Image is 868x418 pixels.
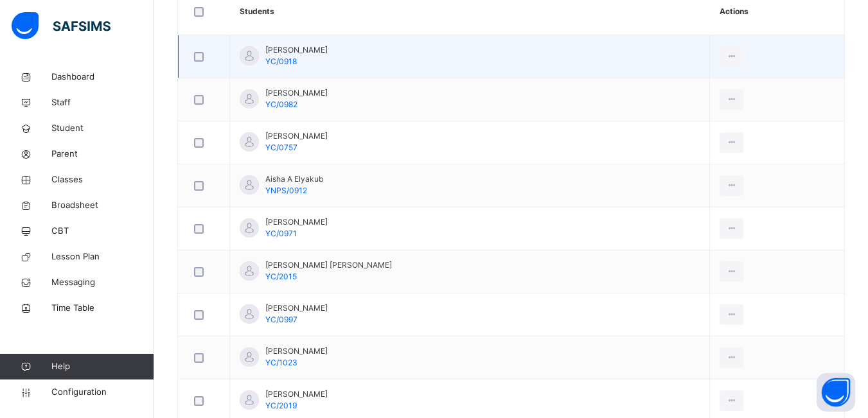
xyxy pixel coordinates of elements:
[265,216,328,228] span: [PERSON_NAME]
[51,225,154,238] span: CBT
[51,360,154,373] span: Help
[265,229,297,238] span: YC/0971
[51,148,154,161] span: Parent
[265,345,328,357] span: [PERSON_NAME]
[265,143,297,152] span: YC/0757
[817,373,855,412] button: Open asap
[51,96,154,109] span: Staff
[12,12,111,39] img: safsims
[51,250,154,263] span: Lesson Plan
[265,100,297,109] span: YC/0982
[51,276,154,289] span: Messaging
[265,87,328,99] span: [PERSON_NAME]
[51,173,154,186] span: Classes
[51,302,154,315] span: Time Table
[265,186,307,195] span: YNPS/0912
[265,130,328,142] span: [PERSON_NAME]
[51,71,154,83] span: Dashboard
[265,259,392,271] span: [PERSON_NAME] [PERSON_NAME]
[265,272,297,281] span: YC/2015
[51,122,154,135] span: Student
[265,302,328,314] span: [PERSON_NAME]
[265,388,328,400] span: [PERSON_NAME]
[51,199,154,212] span: Broadsheet
[265,44,328,56] span: [PERSON_NAME]
[265,57,297,66] span: YC/0918
[265,358,297,367] span: YC/1023
[265,315,297,324] span: YC/0997
[51,386,154,399] span: Configuration
[265,401,297,410] span: YC/2019
[265,173,323,185] span: Aisha A Elyakub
